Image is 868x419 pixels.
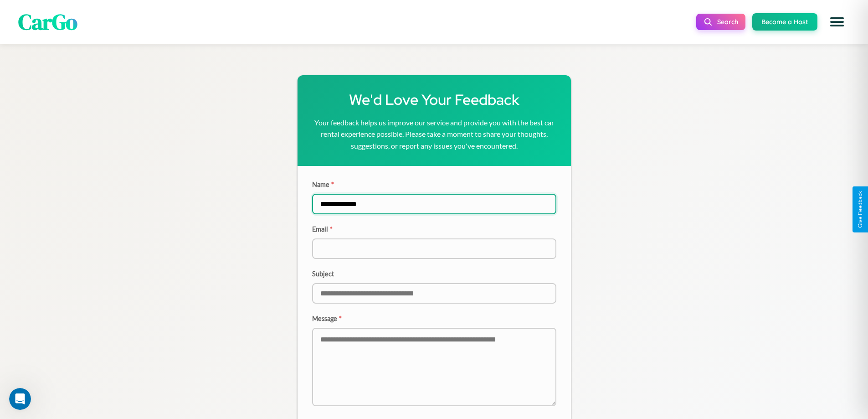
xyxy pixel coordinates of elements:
[9,388,31,410] iframe: Intercom live chat
[312,90,556,109] h1: We'd Love Your Feedback
[696,14,745,30] button: Search
[312,315,556,322] label: Message
[312,117,556,152] p: Your feedback helps us improve our service and provide you with the best car rental experience po...
[752,13,817,31] button: Become a Host
[824,9,850,35] button: Open menu
[857,191,863,228] div: Give Feedback
[312,270,556,278] label: Subject
[312,225,556,233] label: Email
[312,181,556,188] label: Name
[717,18,738,26] span: Search
[18,7,77,37] span: CarGo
